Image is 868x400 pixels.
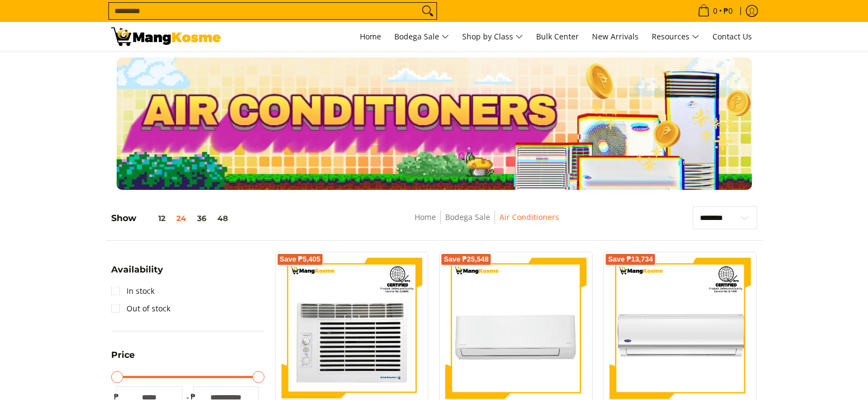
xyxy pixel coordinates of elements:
[610,258,751,399] img: Carrier 1.0 HP Optima 3 R32 Split-Type Non-Inverter Air Conditioner (Class A)
[111,282,154,300] a: In stock
[499,212,559,222] a: Air Conditioners
[394,30,449,44] span: Bodega Sale
[111,265,163,274] span: Availability
[136,214,171,223] button: 12
[334,211,639,235] nav: Breadcrumbs
[445,212,490,222] a: Bodega Sale
[111,213,233,224] h5: Show
[722,7,734,15] span: ₱0
[646,22,705,51] a: Resources
[652,30,699,44] span: Resources
[694,5,736,17] span: •
[111,265,163,282] summary: Open
[444,256,488,263] span: Save ₱25,548
[445,258,587,399] img: Toshiba 2 HP New Model Split-Type Inverter Air Conditioner (Class A)
[111,300,170,317] a: Out of stock
[592,31,639,42] span: New Arrivals
[457,22,528,51] a: Shop by Class
[212,214,233,223] button: 48
[354,22,387,51] a: Home
[280,256,321,263] span: Save ₱5,405
[415,212,436,222] a: Home
[192,214,212,223] button: 36
[360,31,381,42] span: Home
[712,31,752,42] span: Contact Us
[608,256,653,263] span: Save ₱13,734
[707,22,757,51] a: Contact Us
[587,22,644,51] a: New Arrivals
[711,7,719,15] span: 0
[536,31,579,42] span: Bulk Center
[111,351,135,368] summary: Open
[419,3,436,19] button: Search
[462,30,523,44] span: Shop by Class
[232,22,757,51] nav: Main Menu
[281,258,423,399] img: Kelvinator 0.75 HP Deluxe Eco, Window-Type Air Conditioner (Class A)
[171,214,192,223] button: 24
[389,22,455,51] a: Bodega Sale
[111,351,135,360] span: Price
[111,27,221,46] img: Bodega Sale Aircon l Mang Kosme: Home Appliances Warehouse Sale
[531,22,584,51] a: Bulk Center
